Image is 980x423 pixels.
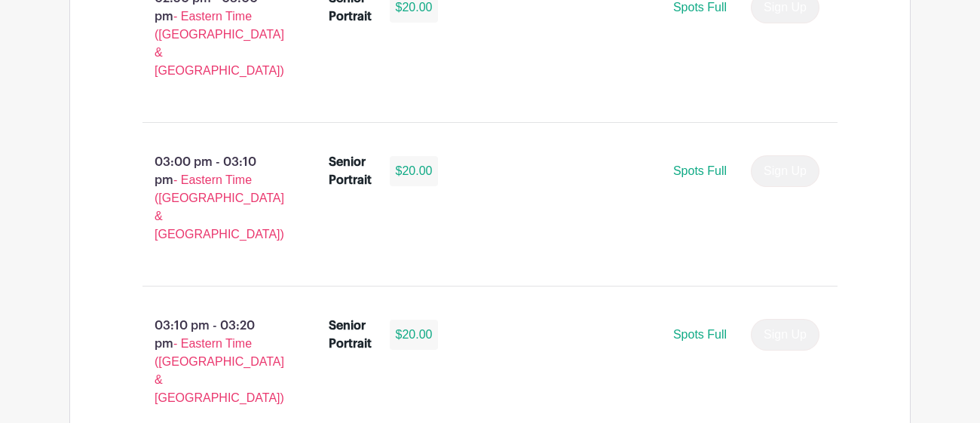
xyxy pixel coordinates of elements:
[329,317,372,353] div: Senior Portrait
[118,311,305,413] p: 03:10 pm - 03:20 pm
[390,156,439,186] div: $20.00
[390,320,439,350] div: $20.00
[155,10,284,77] span: - Eastern Time ([GEOGRAPHIC_DATA] & [GEOGRAPHIC_DATA])
[673,328,727,341] span: Spots Full
[673,1,727,14] span: Spots Full
[329,153,372,189] div: Senior Portrait
[155,173,284,241] span: - Eastern Time ([GEOGRAPHIC_DATA] & [GEOGRAPHIC_DATA])
[673,164,727,177] span: Spots Full
[118,147,305,250] p: 03:00 pm - 03:10 pm
[155,337,284,404] span: - Eastern Time ([GEOGRAPHIC_DATA] & [GEOGRAPHIC_DATA])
